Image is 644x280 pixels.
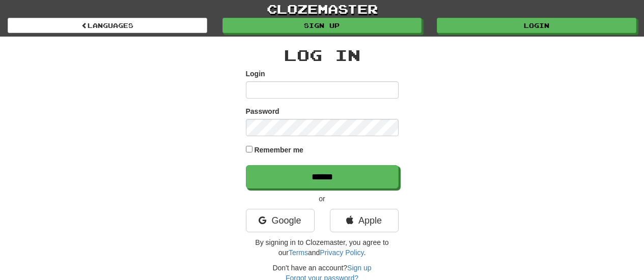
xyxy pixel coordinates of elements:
[246,106,279,116] label: Password
[246,194,399,204] p: or
[246,69,265,79] label: Login
[254,145,303,155] label: Remember me
[437,18,636,33] a: Login
[246,237,399,258] p: By signing in to Clozemaster, you agree to our and .
[320,248,363,257] a: Privacy Policy
[246,209,315,232] a: Google
[347,264,371,272] a: Sign up
[222,18,422,33] a: Sign up
[330,209,399,232] a: Apple
[246,47,399,64] h2: Log In
[8,18,207,33] a: Languages
[289,248,308,257] a: Terms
